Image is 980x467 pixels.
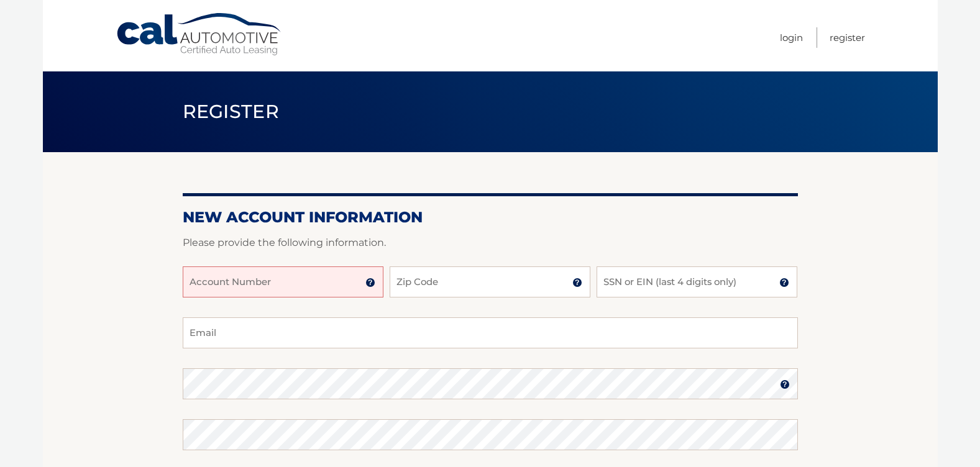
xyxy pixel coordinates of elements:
a: Cal Automotive [116,12,283,57]
input: SSN or EIN (last 4 digits only) [597,266,797,297]
input: Email [183,317,798,348]
a: Login [780,27,803,48]
img: tooltip.svg [779,278,789,288]
img: tooltip.svg [572,278,582,288]
p: Please provide the following information. [183,234,798,252]
span: Register [183,100,280,123]
h2: New Account Information [183,208,798,227]
img: tooltip.svg [780,379,790,389]
img: tooltip.svg [365,278,375,288]
a: Register [830,27,865,48]
input: Account Number [183,266,383,297]
input: Zip Code [390,266,590,297]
